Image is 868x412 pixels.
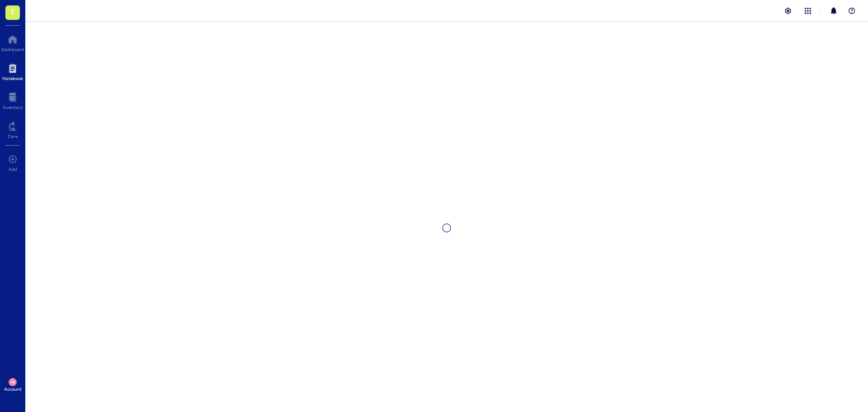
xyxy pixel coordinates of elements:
[1,32,24,52] a: Dashboard
[8,133,18,139] div: Core
[9,166,17,172] div: Add
[8,119,18,139] a: Core
[2,61,23,81] a: Notebook
[10,380,14,384] span: MB
[4,386,22,392] div: Account
[10,6,15,17] span: T
[2,76,23,81] div: Notebook
[3,104,23,110] div: Inventory
[1,47,24,52] div: Dashboard
[3,90,23,110] a: Inventory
